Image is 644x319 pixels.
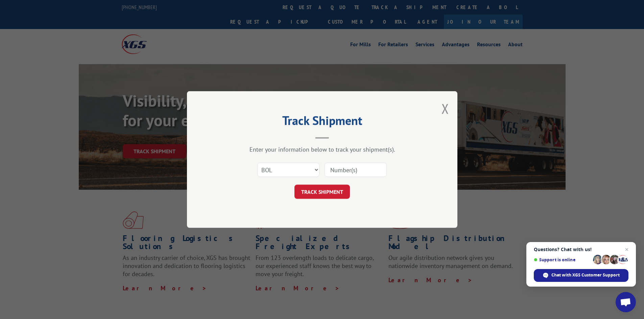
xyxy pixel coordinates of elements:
[325,163,387,177] input: Number(s)
[623,245,631,254] span: Close chat
[294,185,350,199] button: TRACK SHIPMENT
[221,116,424,129] h2: Track Shipment
[534,269,628,282] div: Chat with XGS Customer Support
[221,145,424,153] div: Enter your information below to track your shipment(s).
[534,257,591,262] span: Support is online
[551,272,620,278] span: Chat with XGS Customer Support
[442,100,449,117] button: Close modal
[616,292,636,312] div: Open chat
[534,247,628,252] span: Questions? Chat with us!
